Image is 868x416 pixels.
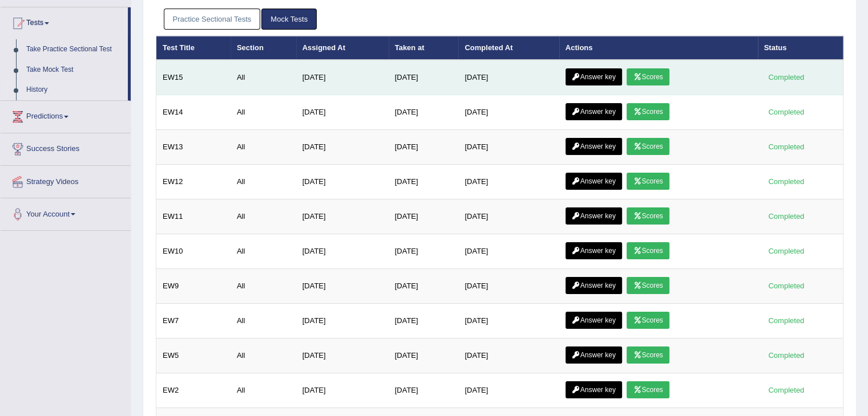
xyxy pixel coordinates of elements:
[156,199,231,234] td: EW11
[458,95,559,130] td: [DATE]
[566,277,622,294] a: Answer key
[389,269,459,304] td: [DATE]
[296,234,389,269] td: [DATE]
[566,103,622,120] a: Answer key
[156,304,231,338] td: EW7
[156,338,231,373] td: EW5
[764,176,809,187] div: Completed
[231,234,296,269] td: All
[164,9,261,30] a: Practice Sectional Tests
[1,101,131,129] a: Predictions
[389,60,459,95] td: [DATE]
[764,280,809,292] div: Completed
[261,9,317,30] a: Mock Tests
[1,166,131,194] a: Strategy Videos
[566,242,622,259] a: Answer key
[764,106,809,118] div: Completed
[231,165,296,199] td: All
[389,304,459,338] td: [DATE]
[458,338,559,373] td: [DATE]
[296,373,389,408] td: [DATE]
[627,68,669,85] a: Scores
[156,234,231,269] td: EW10
[764,210,809,222] div: Completed
[156,130,231,165] td: EW13
[458,36,559,60] th: Completed At
[458,165,559,199] td: [DATE]
[1,7,128,36] a: Tests
[156,36,231,60] th: Test Title
[458,234,559,269] td: [DATE]
[156,269,231,304] td: EW9
[231,130,296,165] td: All
[458,373,559,408] td: [DATE]
[1,133,131,162] a: Success Stories
[627,346,669,364] a: Scores
[296,199,389,234] td: [DATE]
[156,373,231,408] td: EW2
[296,338,389,373] td: [DATE]
[389,95,459,130] td: [DATE]
[231,338,296,373] td: All
[389,338,459,373] td: [DATE]
[231,60,296,95] td: All
[758,36,843,60] th: Status
[627,138,669,155] a: Scores
[296,304,389,338] td: [DATE]
[458,199,559,234] td: [DATE]
[296,60,389,95] td: [DATE]
[566,138,622,155] a: Answer key
[627,103,669,120] a: Scores
[764,315,809,327] div: Completed
[458,130,559,165] td: [DATE]
[566,68,622,85] a: Answer key
[627,381,669,398] a: Scores
[764,349,809,361] div: Completed
[458,60,559,95] td: [DATE]
[566,381,622,398] a: Answer key
[627,207,669,225] a: Scores
[764,71,809,83] div: Completed
[764,384,809,396] div: Completed
[764,245,809,257] div: Completed
[627,312,669,329] a: Scores
[231,269,296,304] td: All
[21,80,128,100] a: History
[296,165,389,199] td: [DATE]
[389,130,459,165] td: [DATE]
[231,373,296,408] td: All
[566,173,622,190] a: Answer key
[458,304,559,338] td: [DATE]
[296,269,389,304] td: [DATE]
[389,165,459,199] td: [DATE]
[389,234,459,269] td: [DATE]
[559,36,758,60] th: Actions
[21,60,128,80] a: Take Mock Test
[389,36,459,60] th: Taken at
[627,173,669,190] a: Scores
[389,199,459,234] td: [DATE]
[627,242,669,259] a: Scores
[566,207,622,225] a: Answer key
[156,60,231,95] td: EW15
[1,198,131,227] a: Your Account
[231,304,296,338] td: All
[296,95,389,130] td: [DATE]
[156,165,231,199] td: EW12
[566,346,622,364] a: Answer key
[389,373,459,408] td: [DATE]
[627,277,669,294] a: Scores
[231,199,296,234] td: All
[156,95,231,130] td: EW14
[458,269,559,304] td: [DATE]
[566,312,622,329] a: Answer key
[296,130,389,165] td: [DATE]
[296,36,389,60] th: Assigned At
[231,95,296,130] td: All
[21,39,128,60] a: Take Practice Sectional Test
[764,141,809,153] div: Completed
[231,36,296,60] th: Section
